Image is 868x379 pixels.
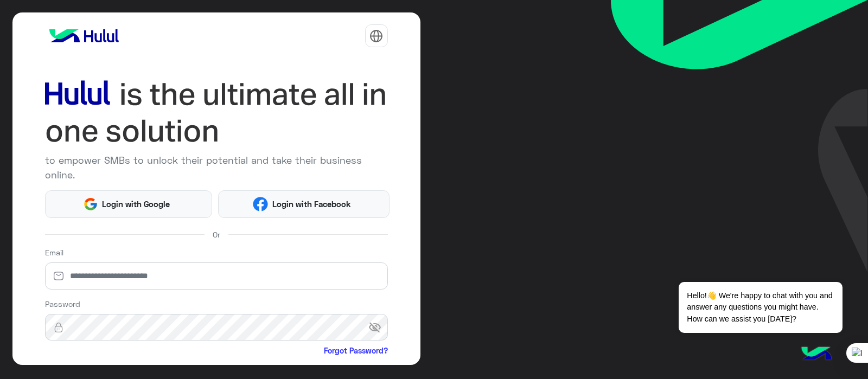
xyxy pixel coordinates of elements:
[45,298,80,310] label: Password
[45,322,72,333] img: lock
[45,76,388,149] img: hululLoginTitle_EN.svg
[253,197,268,212] img: Facebook
[368,318,388,337] span: visibility_off
[679,282,842,333] span: Hello!👋 We're happy to chat with you and answer any questions you might have. How can we assist y...
[98,198,174,210] span: Login with Google
[83,197,98,212] img: Google
[45,25,123,47] img: logo
[45,271,72,281] img: email
[324,345,388,356] a: Forgot Password?
[369,29,383,43] img: tab
[218,190,390,218] button: Login with Facebook
[797,336,835,374] img: hulul-logo.png
[268,198,355,210] span: Login with Facebook
[45,190,213,218] button: Login with Google
[45,153,388,182] p: to empower SMBs to unlock their potential and take their business online.
[45,247,63,258] label: Email
[213,229,220,240] span: Or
